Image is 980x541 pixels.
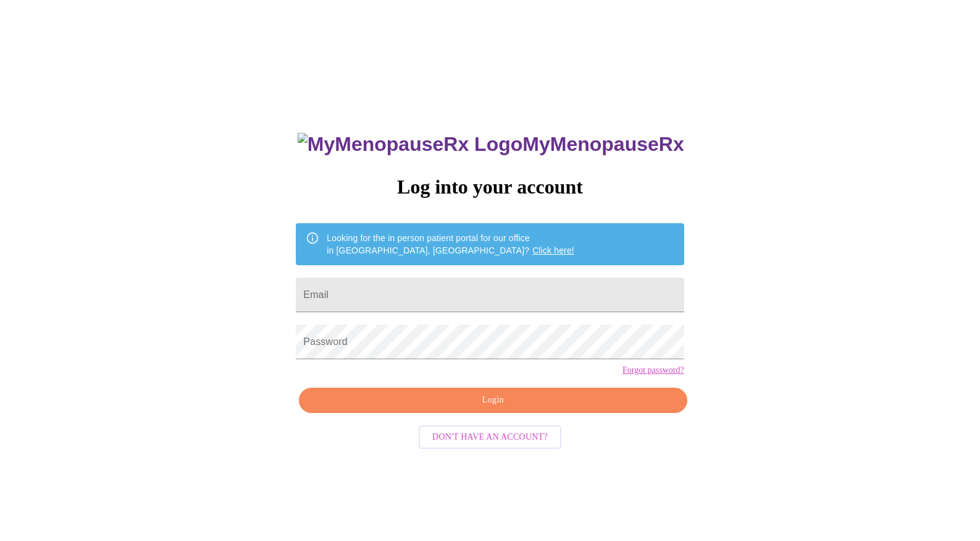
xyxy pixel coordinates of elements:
h3: Log into your account [296,176,684,198]
img: MyMenopauseRx Logo [298,133,522,156]
a: Click here! [532,245,574,255]
span: Login [313,393,672,408]
h3: MyMenopauseRx [298,133,684,156]
span: Don't have an account? [432,430,548,445]
div: Looking for the in person patient portal for our office in [GEOGRAPHIC_DATA], [GEOGRAPHIC_DATA]? [327,227,574,262]
button: Don't have an account? [419,425,561,449]
a: Forgot password? [622,365,684,375]
button: Login [299,388,687,413]
a: Don't have an account? [416,430,564,441]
